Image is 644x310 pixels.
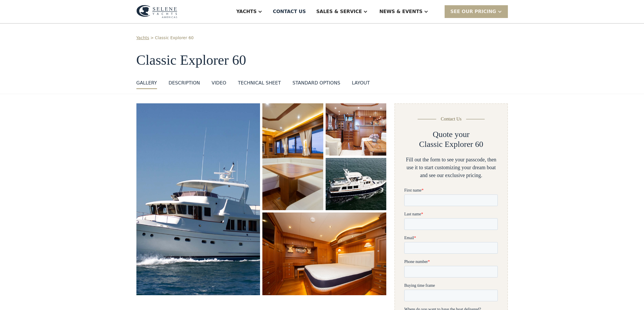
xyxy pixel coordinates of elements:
span: We respect your time - only the good stuff, never spam. [1,217,90,227]
div: Fill out the form to see your passcode, then use it to start customizing your dream boat and see ... [404,156,498,179]
a: layout [352,80,370,89]
span: Reply STOP to unsubscribe at any time. [1,235,90,245]
img: logo [136,5,177,18]
a: Classic Explorer 60 [155,35,194,41]
a: Technical sheet [238,80,281,89]
div: Contact US [273,8,306,15]
a: open lightbox [326,103,387,156]
div: > [150,35,154,41]
div: Contact Us [441,116,462,122]
input: I want to subscribe to your Newsletter.Unsubscribe any time by clicking the link at the bottom of... [1,253,5,257]
div: VIDEO [212,80,226,86]
a: GALLERY [136,80,157,89]
div: standard options [293,80,340,86]
div: SEE Our Pricing [450,8,496,15]
a: open lightbox [262,103,323,210]
div: Technical sheet [238,80,281,86]
a: VIDEO [212,80,226,89]
div: GALLERY [136,80,157,86]
a: Yachts [136,35,149,41]
span: Tick the box below to receive occasional updates, exclusive offers, and VIP access via text message. [1,198,93,213]
strong: Yes, I’d like to receive SMS updates. [6,235,69,240]
div: News & EVENTS [379,8,423,15]
span: Unsubscribe any time by clicking the link at the bottom of any message [1,253,93,268]
div: Sales & Service [316,8,362,15]
a: DESCRIPTION [169,80,200,89]
a: open lightbox [262,212,386,295]
div: SEE Our Pricing [445,5,508,18]
a: standard options [293,80,340,89]
strong: I want to subscribe to your Newsletter. [6,253,73,258]
input: Yes, I’d like to receive SMS updates.Reply STOP to unsubscribe at any time. [1,235,5,239]
div: layout [352,80,370,86]
h1: Classic Explorer 60 [136,53,508,68]
h2: Quote your [433,129,470,139]
div: DESCRIPTION [169,80,200,86]
a: open lightbox [326,158,387,210]
div: Yachts [236,8,257,15]
h2: Classic Explorer 60 [419,139,483,149]
a: open lightbox [136,103,260,295]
